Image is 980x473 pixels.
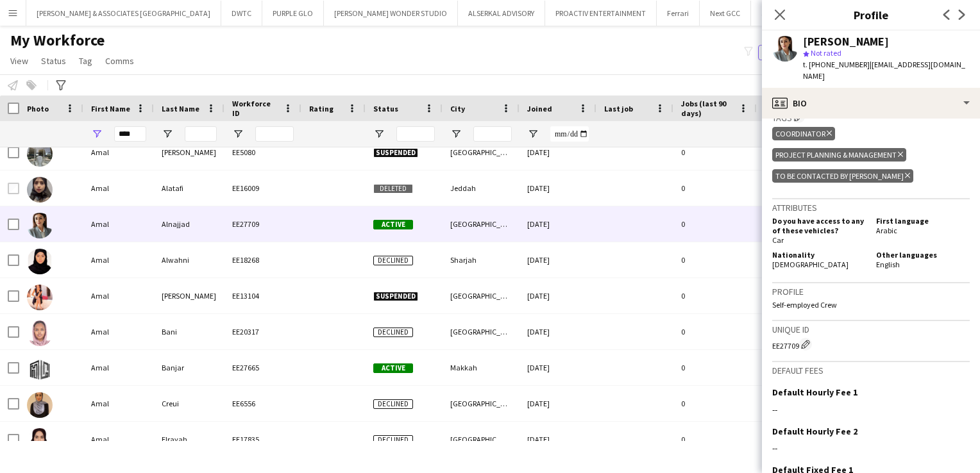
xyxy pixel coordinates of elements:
[224,350,301,385] div: EE27665
[772,338,970,351] div: EE27709
[154,422,224,457] div: Elrayah
[83,278,154,313] div: Amal
[154,170,224,206] div: Alatafi
[373,292,418,301] span: Suspended
[443,242,520,278] div: Sharjah
[751,1,813,26] button: JWI GLOBAL
[91,104,130,113] span: First Name
[83,422,154,457] div: Amal
[772,442,970,454] div: --
[443,135,520,170] div: [GEOGRAPHIC_DATA]
[224,206,301,242] div: EE27709
[803,36,889,47] div: [PERSON_NAME]
[373,148,418,158] span: Suspended
[373,328,413,337] span: Declined
[772,300,970,310] p: Self-employed Crew
[604,104,633,113] span: Last job
[527,128,539,140] button: Open Filter Menu
[53,78,69,93] app-action-btn: Advanced filters
[232,128,244,140] button: Open Filter Menu
[154,135,224,170] div: [PERSON_NAME]
[83,135,154,170] div: Amal
[520,350,596,385] div: [DATE]
[154,242,224,278] div: Alwahni
[673,170,757,206] div: 0
[772,286,970,297] h3: Profile
[10,31,105,50] span: My Workforce
[657,1,700,26] button: Ferrari
[27,356,53,382] img: Amal Banjar
[27,428,53,454] img: Amal Elrayah
[232,99,278,118] span: Workforce ID
[443,206,520,242] div: [GEOGRAPHIC_DATA]
[162,104,199,113] span: Last Name
[83,206,154,242] div: Amal
[545,1,657,26] button: PROACTIV ENTERTAINMENT
[681,99,734,118] span: Jobs (last 90 days)
[673,242,757,278] div: 0
[772,202,970,213] h3: Attributes
[27,392,53,418] img: Amal Creui
[324,1,458,26] button: [PERSON_NAME] WONDER STUDIO
[803,60,870,69] span: t. [PHONE_NUMBER]
[550,126,589,142] input: Joined Filter Input
[91,128,103,140] button: Open Filter Menu
[79,55,92,67] span: Tag
[772,426,857,437] h3: Default Hourly Fee 2
[443,386,520,421] div: [GEOGRAPHIC_DATA]
[772,169,913,183] div: To be Contacted By [PERSON_NAME]
[373,256,413,265] span: Declined
[27,104,49,113] span: Photo
[83,350,154,385] div: Amal
[458,1,545,26] button: ALSERKAL ADVISORY
[443,422,520,457] div: [GEOGRAPHIC_DATA]
[396,126,435,142] input: Status Filter Input
[224,422,301,457] div: EE17835
[803,60,965,81] span: | [EMAIL_ADDRESS][DOMAIN_NAME]
[255,126,294,142] input: Workforce ID Filter Input
[373,220,413,229] span: Active
[154,278,224,313] div: [PERSON_NAME]
[527,104,552,113] span: Joined
[373,104,398,113] span: Status
[772,386,857,398] h3: Default Hourly Fee 1
[772,404,970,415] div: --
[450,104,465,113] span: City
[520,135,596,170] div: [DATE]
[673,206,757,242] div: 0
[36,53,71,69] a: Status
[154,314,224,349] div: Bani
[520,170,596,206] div: [DATE]
[100,53,139,69] a: Comms
[876,260,900,269] span: English
[373,128,385,140] button: Open Filter Menu
[154,350,224,385] div: Banjar
[520,386,596,421] div: [DATE]
[154,206,224,242] div: Alnajjad
[762,88,980,119] div: Bio
[105,55,134,67] span: Comms
[8,183,19,194] input: Row Selection is disabled for this row (unchecked)
[772,148,906,162] div: Project Planning & Management
[520,422,596,457] div: [DATE]
[221,1,262,26] button: DWTC
[673,386,757,421] div: 0
[27,249,53,274] img: Amal Alwahni
[443,170,520,206] div: Jeddah
[772,260,849,269] span: [DEMOGRAPHIC_DATA]
[154,386,224,421] div: Creui
[443,350,520,385] div: Makkah
[224,135,301,170] div: EE5080
[373,184,413,194] span: Deleted
[373,363,413,373] span: Active
[772,324,970,335] h3: Unique ID
[83,314,154,349] div: Amal
[224,278,301,313] div: EE13104
[83,170,154,206] div: Amal
[114,126,146,142] input: First Name Filter Input
[876,216,970,226] h5: First language
[10,55,28,67] span: View
[162,128,173,140] button: Open Filter Menu
[811,48,841,58] span: Not rated
[772,235,784,245] span: Car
